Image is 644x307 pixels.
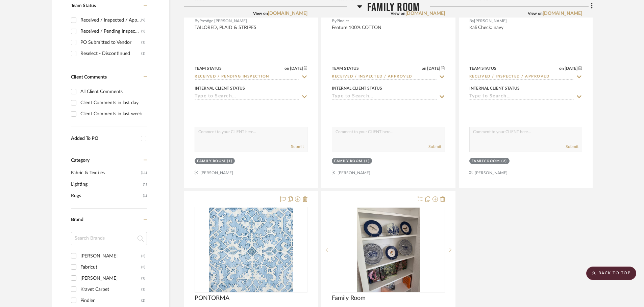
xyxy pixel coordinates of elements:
[469,85,520,91] div: Internal Client Status
[71,190,141,202] span: Rugs
[332,65,359,71] div: Team Status
[71,136,138,142] div: Added To PO
[141,26,145,37] div: (2)
[422,66,426,70] span: on
[469,65,496,71] div: Team Status
[337,18,349,24] span: Pindler
[71,3,96,8] span: Team Status
[426,66,441,71] span: [DATE]
[543,11,582,16] a: [DOMAIN_NAME]
[428,144,441,150] button: Submit
[195,74,299,80] input: Type to Search…
[80,109,145,119] div: Client Comments in last week
[143,190,147,201] span: (1)
[195,295,229,302] span: PONTORMA
[71,179,141,190] span: Lighting
[143,179,147,190] span: (1)
[284,66,289,70] span: on
[71,167,139,179] span: Fabric & Textiles
[469,18,474,24] span: By
[195,94,299,100] input: Type to Search…
[291,144,304,150] button: Submit
[332,74,437,80] input: Type to Search…
[332,94,437,100] input: Type to Search…
[586,267,636,280] scroll-to-top-button: BACK TO TOP
[364,159,370,164] div: (1)
[209,208,293,292] img: PONTORMA
[80,37,141,48] div: PO Submitted to Vendor
[227,159,233,164] div: (1)
[195,85,245,91] div: Internal Client Status
[332,85,382,91] div: Internal Client Status
[289,66,304,71] span: [DATE]
[357,208,420,292] img: Family Room
[71,232,147,245] input: Search Brands
[195,65,222,71] div: Team Status
[474,18,507,24] span: [PERSON_NAME]
[559,66,564,70] span: on
[71,158,90,163] span: Category
[405,11,445,16] a: [DOMAIN_NAME]
[80,295,141,306] div: Pindler
[391,11,405,16] span: View on
[80,48,141,59] div: Reselect - Discontinued
[268,11,307,16] a: [DOMAIN_NAME]
[141,273,145,284] div: (1)
[80,26,141,37] div: Received / Pending Inspection
[334,159,363,164] div: Family Room
[71,217,83,222] span: Brand
[564,66,578,71] span: [DATE]
[332,18,337,24] span: By
[141,37,145,48] div: (1)
[197,159,225,164] div: Family Room
[141,262,145,273] div: (3)
[469,74,574,80] input: Type to Search…
[141,295,145,306] div: (2)
[80,284,141,295] div: Kravet Carpet
[195,18,199,24] span: By
[141,251,145,262] div: (2)
[141,15,145,26] div: (9)
[469,94,574,100] input: Type to Search…
[141,284,145,295] div: (1)
[141,48,145,59] div: (1)
[80,15,141,26] div: Received / Inspected / Approved
[472,159,500,164] div: Family Room
[141,167,147,178] span: (11)
[332,295,366,302] span: Family Room
[80,262,141,273] div: Fabricut
[80,97,145,108] div: Client Comments in last day
[528,11,543,16] span: View on
[501,159,507,164] div: (2)
[566,144,578,150] button: Submit
[199,18,247,24] span: Prestige [PERSON_NAME]
[253,11,268,16] span: View on
[71,75,107,80] span: Client Comments
[80,251,141,262] div: [PERSON_NAME]
[80,273,141,284] div: [PERSON_NAME]
[80,86,145,97] div: All Client Comments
